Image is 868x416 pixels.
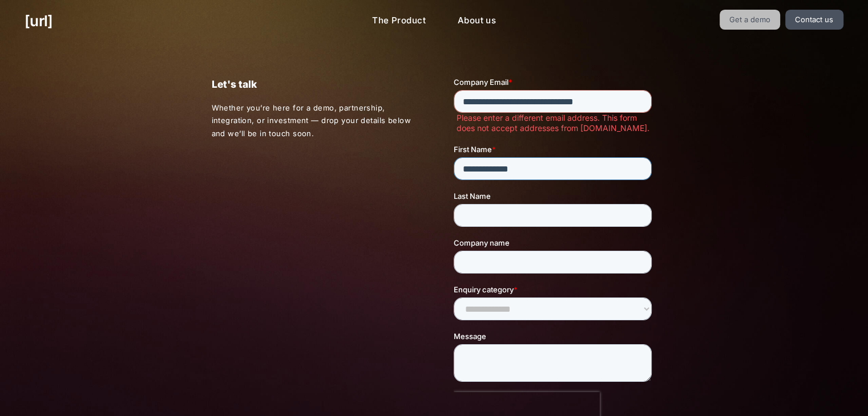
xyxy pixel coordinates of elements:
[211,76,414,92] p: Let's talk
[25,10,53,32] a: [URL]
[785,10,843,30] a: Contact us
[363,10,435,32] a: The Product
[720,10,781,30] a: Get a demo
[211,101,414,140] p: Whether you’re here for a demo, partnership, integration, or investment — drop your details below...
[449,10,505,32] a: About us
